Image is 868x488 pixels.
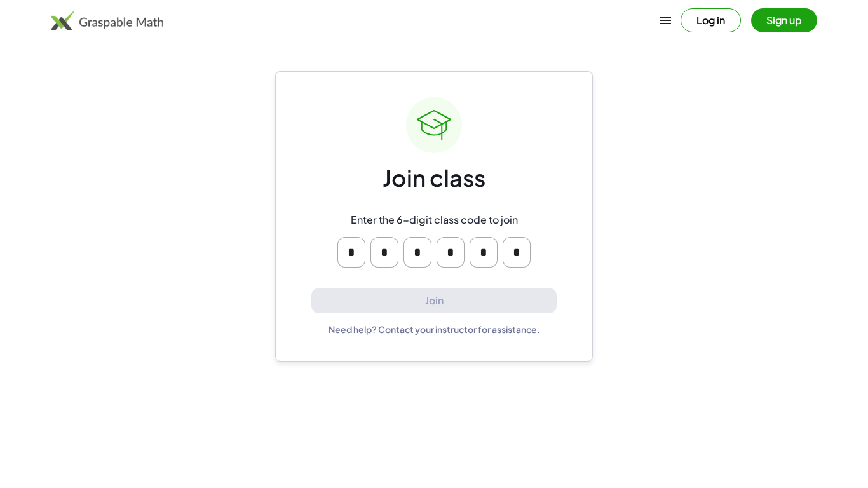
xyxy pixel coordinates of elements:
button: Sign up [751,8,817,32]
button: Log in [681,8,741,32]
div: Join class [383,163,485,193]
button: Join [311,288,557,314]
div: Enter the 6-digit class code to join [351,213,518,227]
div: Need help? Contact your instructor for assistance. [329,323,540,335]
